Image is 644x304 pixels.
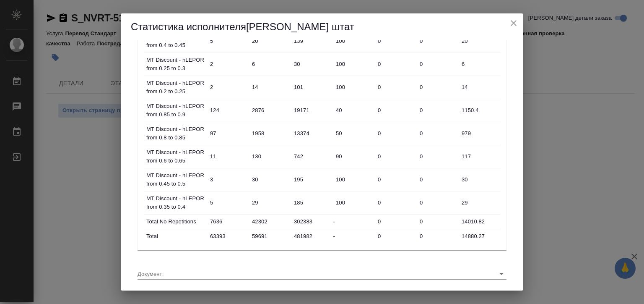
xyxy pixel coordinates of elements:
input: ✎ Введи что-нибудь [417,35,459,47]
input: ✎ Введи что-нибудь [459,58,501,70]
input: ✎ Введи что-нибудь [375,58,417,70]
input: ✎ Введи что-нибудь [459,127,501,139]
input: ✎ Введи что-нибудь [459,81,501,93]
p: MT Discount - hLEPOR from 0.6 to 0.65 [146,148,205,165]
input: ✎ Введи что-нибудь [207,58,249,70]
input: ✎ Введи что-нибудь [291,58,333,70]
input: ✎ Введи что-нибудь [249,81,291,93]
input: ✎ Введи что-нибудь [417,197,459,209]
p: MT Discount - hLEPOR from 0.2 to 0.25 [146,79,205,96]
input: ✎ Введи что-нибудь [375,81,417,93]
input: ✎ Введи что-нибудь [207,197,249,209]
div: - [333,217,375,227]
div: - [333,231,375,241]
input: ✎ Введи что-нибудь [249,127,291,139]
input: ✎ Введи что-нибудь [291,104,333,116]
p: Total [146,232,205,241]
input: ✎ Введи что-нибудь [207,150,249,162]
input: ✎ Введи что-нибудь [375,173,417,186]
input: ✎ Введи что-нибудь [333,197,375,209]
input: ✎ Введи что-нибудь [291,230,333,242]
input: ✎ Введи что-нибудь [333,81,375,93]
p: MT Discount - hLEPOR from 0.35 to 0.4 [146,194,205,211]
input: ✎ Введи что-нибудь [249,197,291,209]
input: ✎ Введи что-нибудь [459,173,501,186]
p: Total No Repetitions [146,218,205,226]
input: ✎ Введи что-нибудь [417,230,459,242]
input: ✎ Введи что-нибудь [375,215,417,228]
p: MT Discount - hLEPOR from 0.4 to 0.45 [146,33,205,50]
input: ✎ Введи что-нибудь [417,104,459,116]
input: ✎ Введи что-нибудь [249,230,291,242]
input: ✎ Введи что-нибудь [375,35,417,47]
input: ✎ Введи что-нибудь [207,81,249,93]
input: ✎ Введи что-нибудь [207,35,249,47]
input: ✎ Введи что-нибудь [459,230,501,242]
input: ✎ Введи что-нибудь [291,197,333,209]
input: ✎ Введи что-нибудь [417,58,459,70]
input: ✎ Введи что-нибудь [207,104,249,116]
input: ✎ Введи что-нибудь [207,173,249,186]
input: ✎ Введи что-нибудь [207,127,249,139]
input: ✎ Введи что-нибудь [291,150,333,162]
input: ✎ Введи что-нибудь [207,215,249,228]
input: ✎ Введи что-нибудь [375,150,417,162]
input: ✎ Введи что-нибудь [375,104,417,116]
input: ✎ Введи что-нибудь [249,173,291,186]
input: ✎ Введи что-нибудь [459,150,501,162]
h5: Статистика исполнителя [PERSON_NAME] штат [131,20,513,34]
input: ✎ Введи что-нибудь [459,104,501,116]
input: ✎ Введи что-нибудь [333,35,375,47]
input: ✎ Введи что-нибудь [207,230,249,242]
input: ✎ Введи что-нибудь [375,197,417,209]
input: ✎ Введи что-нибудь [333,58,375,70]
input: ✎ Введи что-нибудь [333,127,375,139]
button: Open [496,268,507,280]
input: ✎ Введи что-нибудь [375,230,417,242]
input: ✎ Введи что-нибудь [291,81,333,93]
input: ✎ Введи что-нибудь [375,127,417,139]
input: ✎ Введи что-нибудь [291,35,333,47]
p: MT Discount - hLEPOR from 0.25 to 0.3 [146,56,205,73]
input: ✎ Введи что-нибудь [333,173,375,186]
input: ✎ Введи что-нибудь [249,150,291,162]
input: ✎ Введи что-нибудь [417,81,459,93]
p: MT Discount - hLEPOR from 0.85 to 0.9 [146,102,205,119]
input: ✎ Введи что-нибудь [249,104,291,116]
p: MT Discount - hLEPOR from 0.8 to 0.85 [146,125,205,142]
input: ✎ Введи что-нибудь [249,58,291,70]
input: ✎ Введи что-нибудь [291,173,333,186]
input: ✎ Введи что-нибудь [333,150,375,162]
input: ✎ Введи что-нибудь [417,215,459,228]
input: ✎ Введи что-нибудь [249,215,291,228]
input: ✎ Введи что-нибудь [459,35,501,47]
input: ✎ Введи что-нибудь [459,197,501,209]
button: close [507,17,520,29]
input: ✎ Введи что-нибудь [249,35,291,47]
input: ✎ Введи что-нибудь [417,127,459,139]
input: ✎ Введи что-нибудь [417,173,459,186]
input: ✎ Введи что-нибудь [291,215,333,228]
input: ✎ Введи что-нибудь [291,127,333,139]
input: ✎ Введи что-нибудь [417,150,459,162]
input: ✎ Введи что-нибудь [333,104,375,116]
p: MT Discount - hLEPOR from 0.45 to 0.5 [146,171,205,188]
input: ✎ Введи что-нибудь [459,215,501,228]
